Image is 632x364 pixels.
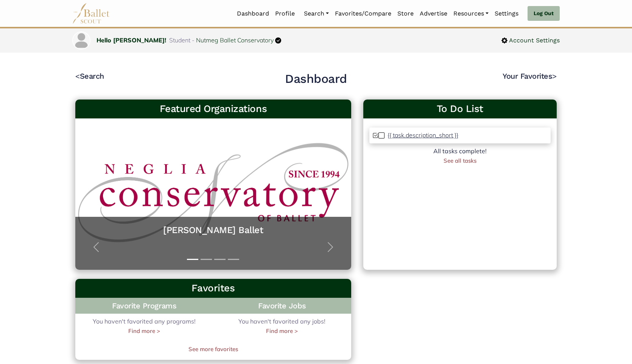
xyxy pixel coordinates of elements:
[388,131,458,139] p: {{ task.description_short }}
[285,71,347,87] h2: Dashboard
[369,146,551,156] div: All tasks complete!
[75,317,213,336] div: You haven't favorited any programs!
[73,32,90,49] img: profile picture
[394,6,417,22] a: Store
[332,6,394,22] a: Favorites/Compare
[192,36,195,44] span: -
[75,71,80,81] code: <
[272,6,298,22] a: Profile
[75,345,351,354] a: See more favorites
[492,6,521,22] a: Settings
[266,327,298,336] a: Find more >
[213,317,351,336] div: You haven't favorited any jobs!
[169,36,190,44] span: Student
[81,103,345,115] h3: Featured Organizations
[187,255,198,264] button: Slide 1
[75,72,104,81] a: <Search
[552,71,557,81] code: >
[83,224,344,236] a: [PERSON_NAME] Ballet
[444,157,476,164] a: See all tasks
[501,36,560,45] a: Account Settings
[228,255,239,264] button: Slide 4
[128,327,160,336] a: Find more >
[507,36,560,45] span: Account Settings
[417,6,450,22] a: Advertise
[201,255,212,264] button: Slide 2
[97,36,166,44] a: Hello [PERSON_NAME]!
[196,36,274,44] a: Nutmeg Ballet Conservatory
[213,298,351,314] h4: Favorite Jobs
[503,72,557,81] a: Your Favorites>
[214,255,226,264] button: Slide 3
[369,103,551,115] a: To Do List
[528,6,560,21] a: Log Out
[301,6,332,22] a: Search
[75,298,213,314] h4: Favorite Programs
[81,282,345,295] h3: Favorites
[450,6,492,22] a: Resources
[234,6,272,22] a: Dashboard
